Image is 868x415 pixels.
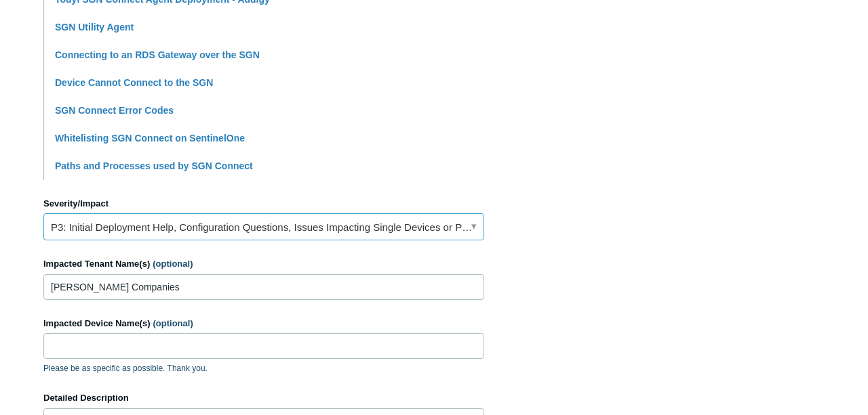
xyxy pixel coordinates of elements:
label: Detailed Description [43,391,484,405]
a: Paths and Processes used by SGN Connect [55,160,253,171]
label: Impacted Tenant Name(s) [43,257,484,271]
label: Severity/Impact [43,197,484,211]
a: P3: Initial Deployment Help, Configuration Questions, Issues Impacting Single Devices or Past Out... [43,213,484,240]
a: Connecting to an RDS Gateway over the SGN [55,49,260,60]
a: Whitelisting SGN Connect on SentinelOne [55,133,245,144]
span: (optional) [153,318,193,328]
a: Device Cannot Connect to the SGN [55,77,213,88]
a: SGN Connect Error Codes [55,105,174,116]
a: SGN Utility Agent [55,22,134,32]
label: Impacted Device Name(s) [43,317,484,330]
p: Please be as specific as possible. Thank you. [43,362,484,374]
span: (optional) [153,259,193,269]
